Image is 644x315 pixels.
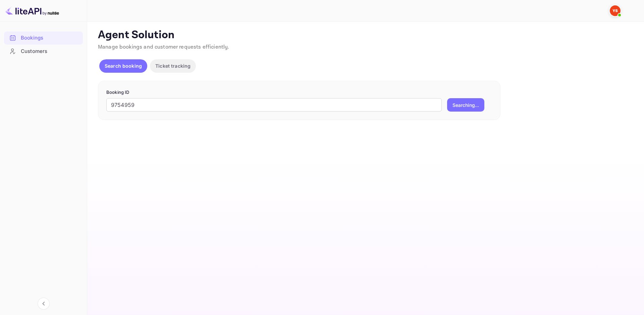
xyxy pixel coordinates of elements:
a: Bookings [4,31,83,44]
p: Search booking [105,62,142,69]
img: LiteAPI logo [5,5,59,16]
div: Customers [21,48,79,55]
span: Manage bookings and customer requests efficiently. [98,44,229,51]
input: Enter Booking ID (e.g., 63782194) [106,98,442,112]
button: Searching... [447,98,484,112]
div: Bookings [4,31,83,45]
a: Customers [4,45,83,57]
p: Booking ID [106,89,492,96]
div: Bookings [21,34,79,42]
img: Yandex Support [610,5,621,16]
p: Agent Solution [98,28,632,42]
p: Ticket tracking [155,62,191,69]
button: Collapse navigation [38,298,50,310]
div: Customers [4,45,83,58]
